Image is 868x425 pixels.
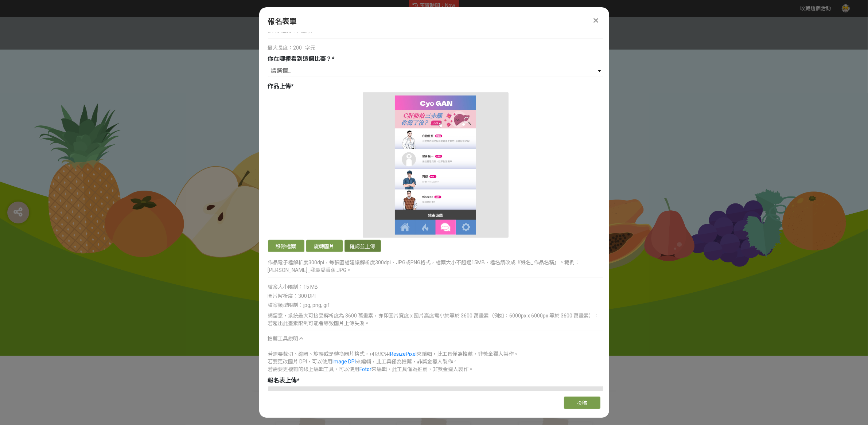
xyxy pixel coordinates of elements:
[333,359,356,364] a: Image DPI
[252,356,616,373] h1: 2025「臺灣繪果季」國產水果趣味繪畫比賽
[268,83,291,90] span: 作品上傳
[268,359,458,364] span: 若要更改圖片 DPI，可以使用 來編輯，此工具僅為推薦，非獎金獵人製作。
[268,45,316,51] span: 最大長度：200 字元
[268,377,297,384] span: 報名表上傳
[268,336,299,342] span: 推薦工具說明
[390,351,417,357] a: ResizePixel
[268,55,332,62] span: 你在哪裡看到這個比賽？
[268,351,519,357] span: 若需要裁切、縮圖、旋轉或是轉換圖片格式，可以使用 來編輯，此工具僅為推薦，非獎金獵人製作。
[564,397,600,409] button: 投稿
[360,366,372,372] a: Fotor
[268,240,304,252] button: 移除檔案
[420,3,455,8] span: 預覽時間：Now
[577,400,587,406] span: 投稿
[268,17,297,26] span: 報名表單
[800,5,831,11] span: 收藏這個活動
[268,293,316,299] span: 圖片解析度：300 DPI
[366,95,505,235] img: Image
[268,302,330,308] span: 檔案類型限制：jpg, png, gif
[306,240,343,252] button: 旋轉圖片
[268,284,318,290] span: 檔案大小限制：15 MB
[268,259,603,274] p: 作品電子檔解析度300dpi，每張圖檔建議解析度300dpi、JPG或PNG格式，檔案大小不超過15MB，檔名請改成『姓名_作品名稱』。範例：[PERSON_NAME]_我最愛香蕉.JPG。
[268,366,474,372] span: 若需要更複雜的線上編輯工具，可以使用 來編輯，此工具僅為推薦，非獎金獵人製作。
[345,240,381,252] button: 確認並上傳
[268,312,603,327] div: 請留意，系統最大可接受解析度為 3600 萬畫素，亦即圖片寬度 x 圖片高度需小於等於 3600 萬畫素（例如：6000px x 6000px 等於 3600 萬畫素）。若超出此畫素限制可能會導...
